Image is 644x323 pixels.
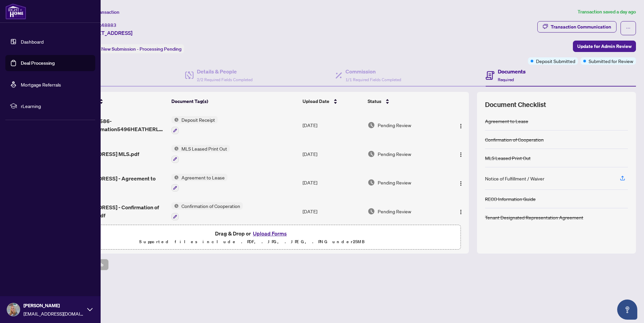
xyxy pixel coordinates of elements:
button: Upload Forms [251,229,289,238]
button: Logo [455,206,466,217]
img: logo [5,3,26,19]
button: Transaction Communication [537,21,616,33]
div: Status: [83,44,184,53]
img: Status Icon [171,116,179,123]
img: Document Status [368,150,375,158]
th: Document Tag(s) [169,92,300,111]
span: [STREET_ADDRESS] - Agreement to lease.pdf [66,174,166,191]
button: Status IconAgreement to Lease [171,174,227,192]
div: Transaction Communication [551,21,611,32]
button: Logo [455,120,466,130]
td: [DATE] [300,140,365,168]
span: Pending Review [378,179,411,186]
span: rLearning [21,102,91,110]
span: 48883 [101,22,116,28]
span: [STREET_ADDRESS] MLS.pdf [66,150,139,158]
div: RECO Information Guide [485,195,536,203]
span: Drag & Drop or [215,229,289,238]
img: Logo [458,209,464,215]
button: Status IconMLS Leased Print Out [171,145,230,163]
span: [STREET_ADDRESS] [83,29,132,37]
img: Document Status [368,179,375,186]
img: Status Icon [171,202,179,210]
span: Deposit Receipt [179,116,218,123]
img: Status Icon [171,145,179,152]
span: [STREET_ADDRESS] - Confirmation of cooperation.pdf [66,203,166,219]
div: Confirmation of Cooperation [485,136,544,143]
span: Drag & Drop orUpload FormsSupported files include .PDF, .JPG, .JPEG, .PNG under25MB [43,225,461,250]
span: Pending Review [378,121,411,129]
span: Status [368,98,381,105]
span: Document Checklist [485,100,546,109]
img: Profile Icon [7,303,20,316]
span: Confirmation of Cooperation [179,202,243,210]
img: Document Status [368,121,375,129]
img: Logo [458,123,464,129]
span: MLS Leased Print Out [179,145,230,152]
div: Notice of Fulfillment / Waiver [485,175,544,182]
span: Deposit Submitted [536,57,575,65]
span: 1/1 Required Fields Completed [345,77,401,82]
span: Submitted for Review [589,57,633,65]
span: 1755727446586-DepositConfirmation5496HEATHERLEIGHAVEBS.pdf [66,117,166,133]
span: Upload Date [303,98,329,105]
th: Upload Date [300,92,365,111]
th: Status [365,92,446,111]
button: Logo [455,177,466,188]
button: Logo [455,149,466,159]
td: [DATE] [300,168,365,197]
button: Status IconDeposit Receipt [171,116,218,134]
img: Status Icon [171,174,179,181]
img: Logo [458,152,464,157]
span: Agreement to Lease [179,174,227,181]
td: [DATE] [300,111,365,140]
h4: Documents [498,67,526,75]
h4: Details & People [197,67,253,75]
span: View Transaction [84,9,119,15]
a: Mortgage Referrals [21,82,61,88]
span: ellipsis [626,26,631,31]
span: [EMAIL_ADDRESS][DOMAIN_NAME] [23,310,84,317]
article: Transaction saved a day ago [578,8,636,16]
th: (7) File Name [63,92,168,111]
span: Pending Review [378,208,411,215]
button: Update for Admin Review [573,41,636,52]
img: Document Status [368,208,375,215]
span: 2/2 Required Fields Completed [197,77,253,82]
img: Logo [458,181,464,186]
span: New Submission - Processing Pending [101,46,181,52]
h4: Commission [345,67,401,75]
button: Open asap [617,300,637,320]
span: Required [498,77,514,82]
p: Supported files include .PDF, .JPG, .JPEG, .PNG under 25 MB [47,238,457,246]
span: [PERSON_NAME] [23,302,84,309]
td: [DATE] [300,197,365,226]
a: Deal Processing [21,60,55,66]
div: Agreement to Lease [485,117,528,125]
button: Status IconConfirmation of Cooperation [171,202,243,220]
a: Dashboard [21,39,44,45]
div: Tenant Designated Representation Agreement [485,214,583,221]
span: Update for Admin Review [577,41,632,52]
div: MLS Leased Print Out [485,154,531,162]
span: Pending Review [378,150,411,158]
